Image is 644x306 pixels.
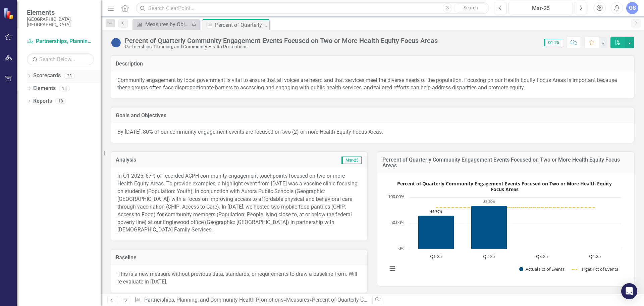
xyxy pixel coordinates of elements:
button: Search [454,3,487,13]
a: Reports [33,97,52,105]
g: Target Pct of Events, series 2 of 2. Line with 4 data points. [435,206,596,209]
text: 50.00% [390,219,405,225]
span: Q1-25 [544,39,562,46]
div: 23 [64,73,75,79]
div: Percent of Quarterly Community Engagement Events Focused on Two or More Health Equity Focus Areas [125,37,438,44]
h3: Description [116,61,629,67]
text: 100.00% [388,193,405,200]
div: Measures by Objective [145,20,190,29]
h3: Goals and Objectives [116,113,629,119]
div: Open Intercom Messenger [621,283,637,299]
img: Baselining [111,37,121,48]
text: 83.30% [483,199,495,204]
small: [GEOGRAPHIC_DATA], [GEOGRAPHIC_DATA] [27,16,94,28]
div: 15 [59,86,70,91]
p: Community engagement by local government is vital to ensure that all voices are heard and that se... [117,77,627,92]
span: Elements [27,8,94,16]
svg: Interactive chart [384,178,625,279]
button: Show Actual Pct of Events [519,266,565,272]
button: View chart menu, Percent of Quarterly Community Engagement Events Focused on Two or More Health E... [388,264,397,273]
div: Percent of Quarterly Community Engagement Events Focused on Two or More Health Equity Focus Areas... [384,178,627,279]
a: Measures by Objective [134,20,190,29]
input: Search Below... [27,53,94,65]
div: Percent of Quarterly Community Engagement Events Focused on Two or More Health Equity Focus Areas [312,297,559,303]
a: Elements [33,85,56,92]
h3: Baseline [116,255,362,261]
input: Search ClearPoint... [136,2,489,14]
g: Actual Pct of Events, series 1 of 2. Bar series with 4 bars. [418,197,595,249]
a: Partnerships, Planning, and Community Health Promotions [144,297,283,303]
h3: Percent of Quarterly Community Engagement Events Focused on Two or More Health Equity Focus Areas [382,157,629,169]
div: » » [135,296,367,304]
p: In Q1 2025, 67% of recorded ACPH community engagement touchpoints focused on two or more Health E... [117,172,361,234]
text: Q1-25 [430,253,442,259]
img: ClearPoint Strategy [3,8,15,19]
text: Q3-25 [536,253,548,259]
text: Q4-25 [589,253,601,259]
a: Scorecards [33,72,61,80]
span: Search [464,5,478,10]
p: This is a new measure without previous data, standards, or requirements to draw a baseline from. ... [117,270,361,286]
p: By [DATE], 80% of our community engagement events are focused on two (2) or more Health Equity Fo... [117,128,627,136]
div: Mar-25 [511,4,571,12]
text: 0% [398,245,405,251]
text: Percent of Quarterly Community Engagement Events Focused on Two or More Health Equity Focus Areas [397,180,612,192]
a: Measures [286,297,309,303]
a: Partnerships, Planning, and Community Health Promotions [27,38,94,45]
div: 18 [55,98,66,104]
text: Q2-25 [483,253,495,259]
text: 64.70% [430,209,442,214]
path: Q2-25, 83.3. Actual Pct of Events. [471,206,507,249]
div: Percent of Quarterly Community Engagement Events Focused on Two or More Health Equity Focus Areas [215,21,268,29]
button: Show Target Pct of Events [572,266,619,272]
div: Partnerships, Planning, and Community Health Promotions [125,44,438,49]
button: GS [626,2,638,14]
path: Q1-25, 64.7. Actual Pct of Events. [418,216,454,249]
h3: Analysis [116,157,238,163]
span: Mar-25 [341,157,362,164]
button: Mar-25 [508,2,573,14]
